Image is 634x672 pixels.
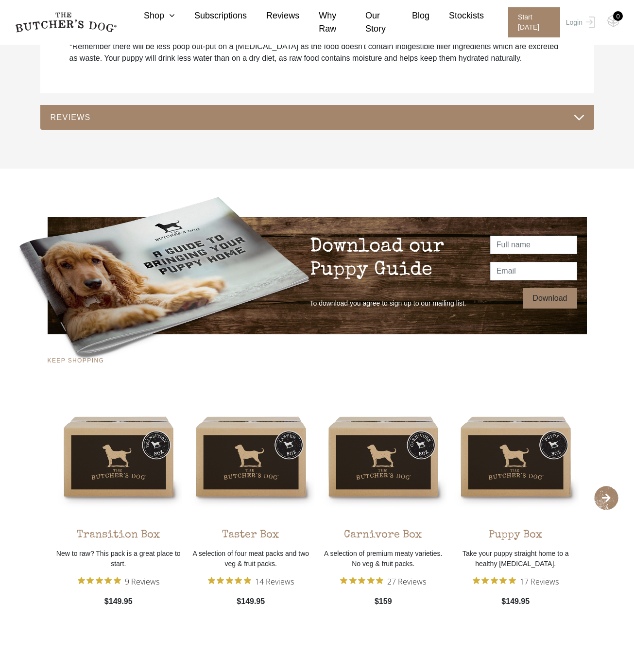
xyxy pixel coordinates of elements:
span: Previous [16,486,40,510]
img: TBC_Puppy_Combo-Box-1.png [452,393,580,520]
h4: KEEP SHOPPING [48,358,587,363]
div: Transition Box [77,520,160,544]
button: REVIEWS [50,111,584,124]
span: $149.95 [237,596,265,607]
img: TBC_Carnivore_Combo-Box-1.png [320,393,447,520]
span: Start [DATE] [508,7,560,37]
a: Our Story [346,9,393,35]
span: 17 Reviews [520,574,559,588]
p: Take your puppy straight home to a healthy [MEDICAL_DATA]. [452,549,580,569]
div: Download our Puppy Guide [310,236,490,288]
button: Rated 4.9 out of 5 stars from 14 reviews. Jump to reviews. [208,574,294,588]
img: TBC_Taster_Combo-Box-1.png [187,393,315,520]
span: $149.95 [104,596,133,607]
a: Stockists [429,9,484,22]
span: $149.95 [501,596,530,607]
span: 14 Reviews [255,574,294,588]
span: 27 Reviews [387,574,426,588]
a: Start [DATE] [498,7,564,37]
input: Email [490,262,577,280]
button: Rated 4.9 out of 5 stars from 27 reviews. Jump to reviews. [340,574,426,588]
a: Login [564,7,595,37]
a: Blog [393,9,429,22]
img: TBD_Cart-Empty.png [607,15,619,27]
p: A selection of four meat packs and two veg & fruit packs. [187,549,315,569]
button: Rated 5 out of 5 stars from 17 reviews. Jump to reviews. [473,574,559,588]
span: To download you agree to sign up to our mailing list. [310,298,466,309]
a: Why Raw [299,9,346,35]
div: Puppy Box [489,520,543,544]
div: 0 [613,11,623,21]
img: TBC_Transition_Combo-Box-1.png [55,393,183,520]
p: *Remember there will be less poop out-put on a [MEDICAL_DATA] as the food doesn't contain indiges... [69,41,565,64]
span: $159 [375,596,392,607]
a: Reviews [247,9,299,22]
p: New to raw? This pack is a great place to start. [55,549,183,569]
span: 9 Reviews [125,574,159,588]
a: Shop [124,9,175,22]
button: Rated 5 out of 5 stars from 9 reviews. Jump to reviews. [78,574,159,588]
div: Taster Box [222,520,279,544]
a: Subscriptions [175,9,247,22]
div: Carnivore Box [344,520,422,544]
input: Full name [490,236,577,254]
input: Download [523,288,577,309]
span: Next [594,486,618,510]
p: A selection of premium meaty varieties. No veg & fruit packs. [320,549,447,569]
